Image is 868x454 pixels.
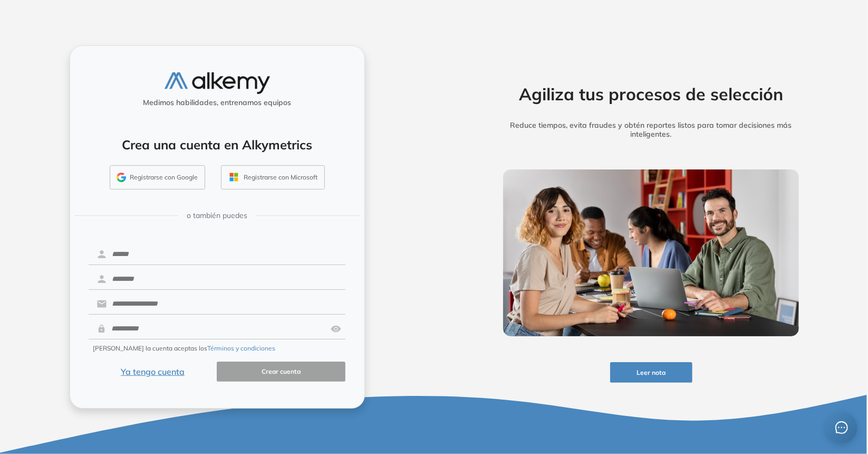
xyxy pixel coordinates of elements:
img: OUTLOOK_ICON [228,171,240,183]
span: [PERSON_NAME] la cuenta aceptas los [93,344,275,353]
button: Ya tengo cuenta [89,362,217,382]
button: Leer nota [610,362,692,383]
button: Términos y condiciones [207,344,275,353]
h2: Agiliza tus procesos de selección [487,84,816,104]
span: o también puedes [187,210,247,221]
button: Registrarse con Google [110,165,205,190]
img: img-more-info [503,169,799,336]
h4: Crea una cuenta en Alkymetrics [84,137,351,153]
button: Registrarse con Microsoft [221,165,325,190]
h5: Medimos habilidades, entrenamos equipos [74,98,360,107]
img: logo-alkemy [165,72,270,94]
img: GMAIL_ICON [117,173,126,182]
button: Crear cuenta [217,362,345,382]
img: asd [331,319,341,339]
span: message [835,421,848,434]
h5: Reduce tiempos, evita fraudes y obtén reportes listos para tomar decisiones más inteligentes. [487,121,816,139]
